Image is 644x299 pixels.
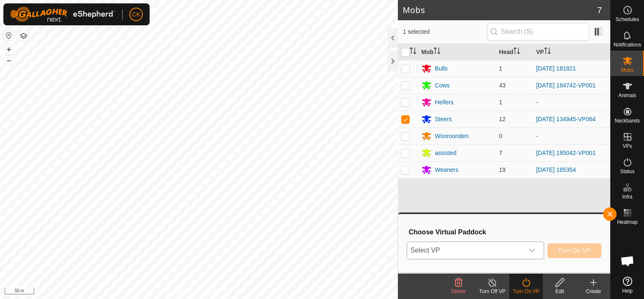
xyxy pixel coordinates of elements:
[536,149,596,156] a: [DATE] 185042-VP001
[622,288,633,294] span: Help
[435,98,453,107] div: Heifers
[435,81,450,90] div: Cows
[4,44,14,54] button: +
[132,10,140,19] span: CK
[499,133,502,139] span: 0
[615,17,639,22] span: Schedules
[533,128,610,144] td: -
[523,242,540,259] div: dropdown trigger
[509,288,543,295] div: Turn On VP
[418,44,496,60] th: Mob
[10,7,115,22] img: Gallagher Logo
[487,23,589,41] input: Search (S)
[19,31,29,41] button: Map Layers
[611,273,644,297] a: Help
[496,44,533,60] th: Head
[207,288,232,296] a: Contact Us
[533,94,610,111] td: -
[499,166,506,173] span: 19
[623,144,632,149] span: VPs
[403,27,487,36] span: 1 selected
[410,49,416,55] p-sorticon: Activate to sort
[451,288,466,294] span: Delete
[435,64,448,73] div: Bulls
[499,82,506,89] span: 43
[409,228,601,236] h3: Choose Virtual Paddock
[621,68,633,73] span: Mobs
[434,49,440,55] p-sorticon: Activate to sort
[4,30,14,41] button: Reset Map
[620,169,634,174] span: Status
[618,93,636,98] span: Animals
[617,220,638,225] span: Heatmap
[435,149,456,158] div: assisted
[475,288,509,295] div: Turn Off VP
[536,116,596,122] a: [DATE] 134945-VP064
[435,132,469,141] div: Wooroonden
[577,288,610,295] div: Create
[435,115,452,124] div: Steers
[622,194,632,199] span: Infra
[166,288,197,296] a: Privacy Policy
[558,247,591,254] span: Turn On VP
[543,288,577,295] div: Edit
[435,166,459,174] div: Weaners
[499,65,502,72] span: 1
[403,5,597,15] h2: Mobs
[499,149,502,156] span: 7
[536,65,576,72] a: [DATE] 181821
[614,118,640,123] span: Neckbands
[499,99,502,106] span: 1
[536,166,576,173] a: [DATE] 185354
[597,4,602,16] span: 7
[499,116,506,122] span: 12
[614,42,641,47] span: Notifications
[536,82,596,89] a: [DATE] 184742-VP001
[533,44,610,60] th: VP
[547,243,601,258] button: Turn On VP
[544,49,551,55] p-sorticon: Activate to sort
[513,49,520,55] p-sorticon: Activate to sort
[407,242,523,259] span: Select VP
[4,55,14,65] button: –
[615,248,640,274] div: Open chat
